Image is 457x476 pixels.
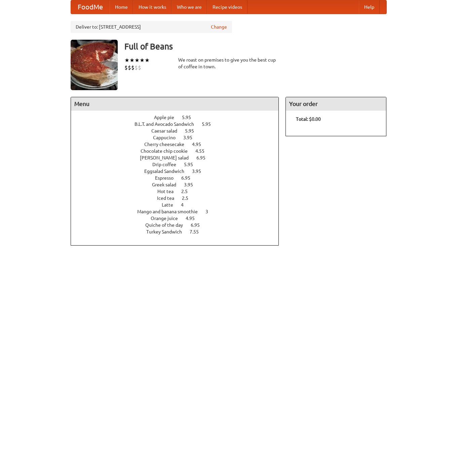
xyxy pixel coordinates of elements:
li: ★ [140,57,145,64]
span: 6.95 [196,155,212,160]
span: Quiche of the day [145,222,190,228]
li: ★ [129,57,135,64]
a: Mango and banana smoothie 3 [137,209,221,214]
a: Greek salad 3.95 [152,182,205,187]
span: 6.95 [191,222,206,228]
a: Cherry cheesecake 4.95 [144,142,214,147]
li: $ [138,64,141,71]
span: 3.95 [192,169,208,174]
span: Turkey Sandwich [146,229,189,234]
span: 5.95 [202,121,218,127]
a: Espresso 6.95 [155,175,203,181]
h4: Your order [286,97,386,111]
li: ★ [135,57,140,64]
a: Latte 4 [162,202,196,208]
span: Chocolate chip cookie [141,148,194,154]
a: Apple pie 5.95 [154,115,203,120]
a: Recipe videos [207,0,247,14]
div: Deliver to: [STREET_ADDRESS] [71,21,232,33]
a: Who we are [172,0,207,14]
span: Cherry cheesecake [144,142,191,147]
a: Turkey Sandwich 7.55 [146,229,211,234]
span: 7.55 [190,229,205,234]
a: Caesar salad 5.95 [151,128,206,134]
a: How it works [133,0,172,14]
li: $ [131,64,135,71]
a: Home [110,0,133,14]
a: Change [211,24,227,30]
a: Orange juice 4.95 [151,216,207,221]
li: $ [124,64,128,71]
span: 6.95 [181,175,197,181]
span: 5.95 [185,128,201,134]
h3: Full of Beans [124,40,387,53]
span: 4.95 [192,142,208,147]
a: Iced tea 2.5 [157,195,201,201]
span: 5.95 [182,115,198,120]
h4: Menu [71,97,279,111]
li: $ [135,64,138,71]
li: $ [128,64,131,71]
img: angular.jpg [71,40,118,90]
span: Apple pie [154,115,181,120]
div: We roast on premises to give you the best cup of coffee in town. [178,57,279,70]
a: Hot tea 2.5 [157,189,200,194]
b: Total: $0.00 [296,116,321,122]
span: 4 [181,202,190,208]
span: Latte [162,202,180,208]
span: [PERSON_NAME] salad [140,155,195,160]
span: 3.95 [184,182,200,187]
span: 5.95 [184,162,200,167]
span: 3 [205,209,215,214]
span: 3.95 [183,135,199,140]
span: Hot tea [157,189,180,194]
span: 4.55 [195,148,211,154]
li: ★ [145,57,150,64]
span: 2.5 [182,195,195,201]
a: Chocolate chip cookie 4.55 [141,148,217,154]
span: Caesar salad [151,128,184,134]
span: Iced tea [157,195,181,201]
span: Orange juice [151,216,185,221]
a: B.L.T. and Avocado Sandwich 5.95 [135,121,223,127]
a: Quiche of the day 6.95 [145,222,212,228]
span: 2.5 [181,189,194,194]
span: Mango and banana smoothie [137,209,204,214]
a: [PERSON_NAME] salad 6.95 [140,155,218,160]
a: Eggsalad Sandwich 3.95 [144,169,214,174]
a: Help [359,0,380,14]
a: Cappucino 3.95 [153,135,205,140]
span: Espresso [155,175,180,181]
span: Drip coffee [152,162,183,167]
a: Drip coffee 5.95 [152,162,205,167]
span: Eggsalad Sandwich [144,169,191,174]
span: Cappucino [153,135,182,140]
a: FoodMe [71,0,110,14]
span: Greek salad [152,182,183,187]
span: B.L.T. and Avocado Sandwich [135,121,201,127]
span: 4.95 [186,216,201,221]
li: ★ [124,57,129,64]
